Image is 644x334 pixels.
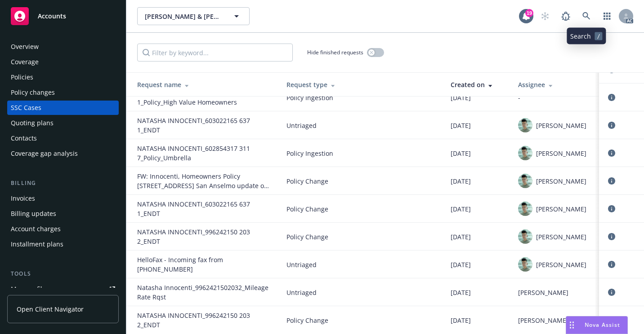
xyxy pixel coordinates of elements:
[606,287,617,298] a: circleInformation
[286,149,436,158] span: Policy Ingestion
[7,179,119,188] div: Billing
[606,203,617,214] a: circleInformation
[137,80,272,89] div: Request name
[137,7,250,25] button: [PERSON_NAME] & [PERSON_NAME]
[7,131,119,145] a: Contacts
[7,4,119,29] a: Accounts
[286,260,436,269] span: Untriaged
[518,288,568,297] span: [PERSON_NAME]
[11,55,39,69] div: Coverage
[145,12,223,21] span: [PERSON_NAME] & [PERSON_NAME]
[536,176,586,186] span: [PERSON_NAME]
[7,191,119,206] a: Invoices
[11,70,33,84] div: Policies
[566,316,628,334] button: Nova Assist
[137,227,272,246] div: NATASHA INNOCENTI_996242150 203 2_ENDT
[518,93,586,102] div: -
[536,260,586,269] span: [PERSON_NAME]
[518,202,532,216] img: photo
[7,146,119,161] a: Coverage gap analysis
[11,40,39,54] div: Overview
[286,80,436,89] div: Request type
[7,282,119,296] a: Manage files
[7,269,119,278] div: Tools
[536,232,586,242] span: [PERSON_NAME]
[11,191,35,206] div: Invoices
[11,207,56,221] div: Billing updates
[11,222,61,236] div: Account charges
[11,85,55,100] div: Policy changes
[577,7,595,25] a: Search
[286,232,436,242] span: Policy Change
[536,121,586,130] span: [PERSON_NAME]
[7,55,119,69] a: Coverage
[307,48,363,56] span: Hide finished requests
[518,229,532,244] img: photo
[606,176,617,186] a: circleInformation
[11,116,54,130] div: Quoting plans
[557,7,575,25] a: Report a Bug
[451,288,471,297] span: [DATE]
[606,259,617,270] a: circleInformation
[11,282,49,296] div: Manage files
[536,7,554,25] a: Start snowing
[286,288,436,297] span: Untriaged
[286,204,436,214] span: Policy Change
[7,207,119,221] a: Billing updates
[518,118,532,132] img: photo
[7,85,119,100] a: Policy changes
[536,204,586,214] span: [PERSON_NAME]
[286,121,436,130] span: Untriaged
[11,101,41,115] div: SSC Cases
[606,120,617,131] a: circleInformation
[11,146,78,161] div: Coverage gap analysis
[7,40,119,54] a: Overview
[606,92,617,103] a: circleInformation
[137,171,272,190] div: FW: Innocenti, Homeowners Policy 145 Crescent Rd. San Anselmo update on Mtgee claus Urgent ! 3rd ...
[137,311,272,330] div: NATASHA INNOCENTI_996242150 203 2_ENDT
[7,101,119,115] a: SSC Cases
[518,146,532,160] img: photo
[585,321,620,329] span: Nova Assist
[11,237,63,251] div: Installment plans
[451,204,471,214] span: [DATE]
[137,44,293,62] input: Filter by keyword...
[7,116,119,130] a: Quoting plans
[11,131,37,145] div: Contacts
[286,93,436,102] span: Policy Ingestion
[38,13,66,20] span: Accounts
[451,149,471,158] span: [DATE]
[518,257,532,272] img: photo
[606,231,617,242] a: circleInformation
[518,174,532,188] img: photo
[7,222,119,236] a: Account charges
[606,148,617,158] a: circleInformation
[525,9,533,17] div: 19
[17,304,84,314] span: Open Client Navigator
[451,232,471,242] span: [DATE]
[451,176,471,186] span: [DATE]
[137,283,272,302] div: Natasha Innocenti_9962421502032_Mileage Rate Rqst
[518,316,568,325] span: [PERSON_NAME]
[451,80,504,89] div: Created on
[137,116,272,135] div: NATASHA INNOCENTI_603022165 637 1_ENDT
[566,316,577,334] div: Drag to move
[137,144,272,163] div: NATASHA INNOCENTI_602854317 311 7_Policy_Umbrella
[7,237,119,251] a: Installment plans
[137,88,272,107] div: NATASHA INNOCENTI_603022165 637 1_Policy_High Value Homeowners
[518,80,586,89] div: Assignee
[286,176,436,186] span: Policy Change
[606,315,617,325] a: circleInformation
[286,316,436,325] span: Policy Change
[451,260,471,269] span: [DATE]
[451,316,471,325] span: [DATE]
[7,70,119,84] a: Policies
[137,255,272,274] div: HelloFax - Incoming fax from +16783175200
[451,93,471,102] span: [DATE]
[598,7,616,25] a: Switch app
[137,199,272,218] div: NATASHA INNOCENTI_603022165 637 1_ENDT
[536,149,586,158] span: [PERSON_NAME]
[451,121,471,130] span: [DATE]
